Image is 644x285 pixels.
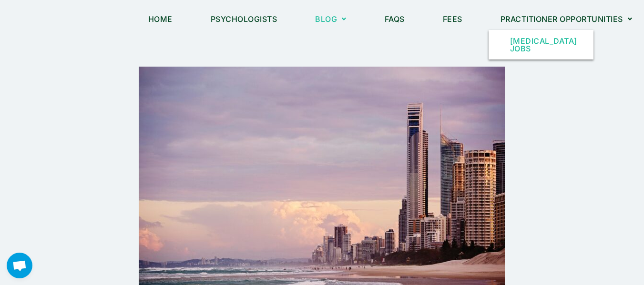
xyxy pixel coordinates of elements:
a: Open chat [7,253,32,278]
a: Psychologists [199,8,289,30]
a: Home [136,8,184,30]
a: FAQs [373,8,417,30]
a: Fees [431,8,474,30]
a: [MEDICAL_DATA] Jobs [489,30,593,59]
a: Blog [303,8,358,30]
